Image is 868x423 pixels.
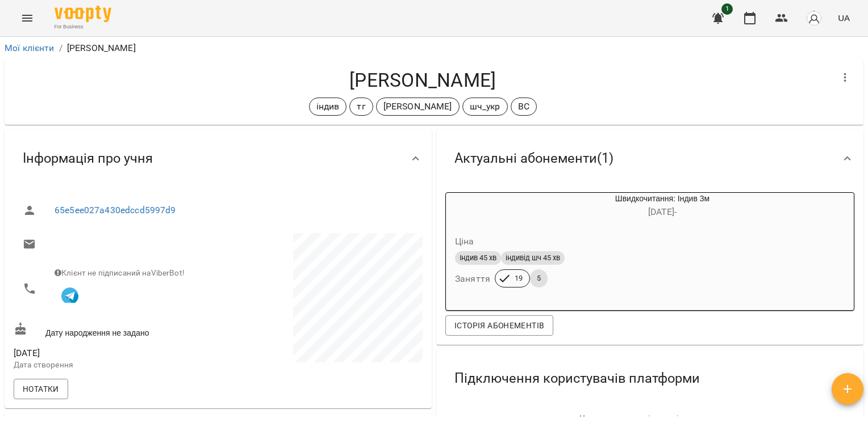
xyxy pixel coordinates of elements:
[55,205,176,215] a: 65e5ee027a430edccd5997d9
[5,43,55,53] a: Мої клієнти
[446,193,824,301] button: Швидкочитання: Індив 3м[DATE]- ЦінаІндив 45 хвіндивід шч 45 хвЗаняття195
[23,150,153,167] span: Інформація про учня
[67,41,136,55] p: [PERSON_NAME]
[55,268,185,277] span: Клієнт не підписаний на ViberBot!
[511,98,537,116] div: ВС
[5,129,432,188] div: Інформація про учня
[454,150,614,167] span: Актуальні абонементи ( 1 )
[462,98,508,116] div: шч_укр
[530,273,548,284] span: 5
[436,349,863,408] div: Підключення користувачів платформи
[436,129,863,188] div: Актуальні абонементи(1)
[470,100,500,113] p: шч_укр
[454,319,544,332] span: Історія абонементів
[376,98,460,116] div: [PERSON_NAME]
[518,100,529,113] p: ВС
[14,5,41,32] button: Menu
[55,23,111,31] span: For Business
[454,370,700,387] span: Підключення користувачів платформи
[446,193,500,220] div: Швидкочитання: Індив 3м
[648,206,677,217] span: [DATE] -
[445,315,553,336] button: Історія абонементів
[357,100,365,113] p: тг
[349,98,373,116] div: тг
[5,41,863,55] nav: breadcrumb
[838,12,850,24] span: UA
[316,100,340,113] p: індив
[455,253,501,263] span: Індив 45 хв
[14,346,216,360] span: [DATE]
[721,3,733,15] span: 1
[806,10,822,26] img: avatar_s.png
[309,98,347,116] div: індив
[14,69,832,92] h4: [PERSON_NAME]
[55,279,85,310] button: Клієнт підписаний на VooptyBot
[14,379,68,399] button: Нотатки
[455,271,490,287] h6: Заняття
[23,382,59,396] span: Нотатки
[61,287,78,304] img: Telegram
[833,7,854,28] button: UA
[508,273,529,284] span: 19
[383,100,452,113] p: [PERSON_NAME]
[11,320,218,341] div: Дату народження не задано
[501,253,565,263] span: індивід шч 45 хв
[14,359,216,371] p: Дата створення
[55,6,111,22] img: Voopty Logo
[455,234,474,249] h6: Ціна
[59,41,62,55] li: /
[500,193,824,220] div: Швидкочитання: Індив 3м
